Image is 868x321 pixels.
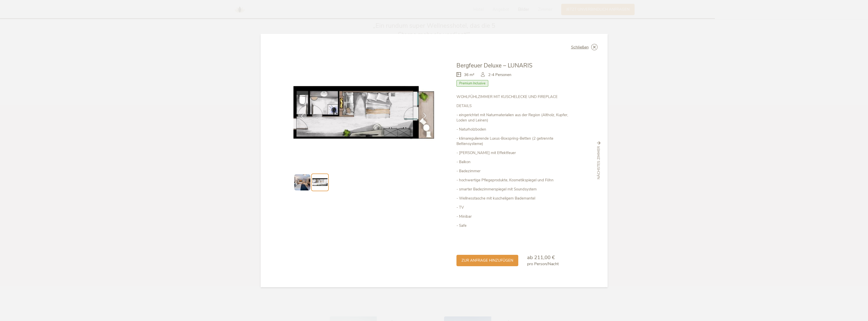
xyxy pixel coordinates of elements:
span: pro Person/Nacht [527,261,559,267]
p: - [PERSON_NAME] mit Effektfeuer [456,150,575,156]
p: - Balkon [456,159,575,165]
p: - Wellnesstasche mit kuscheligem Bademantel [456,196,575,201]
p: - Minibar [456,214,575,219]
span: zur Anfrage hinzufügen [462,258,513,263]
p: - smarter Badezimmerspiegel mit Soundsystem [456,187,575,192]
p: DETAILS [456,103,575,109]
img: Preview [294,174,310,190]
span: nächstes Zimmer [596,146,601,180]
p: - Badezimmer [456,168,575,174]
img: Bergfeuer Deluxe – LUNARIS [293,62,434,167]
p: - TV [456,205,575,210]
p: - klimaregulierende Luxus-Boxspring-Betten (2 getrennte Bettensysteme) [456,136,575,146]
p: - hochwertige Pflegeprodukte, Kosmetikspiegel und Föhn [456,178,575,183]
p: - eingerichtet mit Naturmaterialien aus der Region (Altholz, Kupfer, Loden und Leinen) [456,112,575,123]
span: ab 211,00 € [527,254,555,261]
p: - Safe [456,223,575,228]
p: - Naturholzboden [456,127,575,132]
img: Preview [312,175,328,190]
